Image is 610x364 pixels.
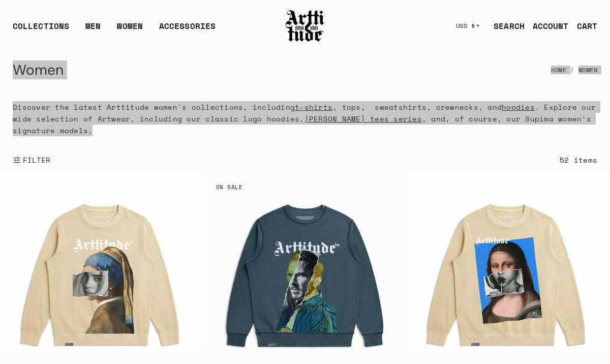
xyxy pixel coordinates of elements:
button: USD $ [450,15,486,37]
a: SEARCH [485,16,525,36]
span: On sale [212,180,247,195]
a: Open cart [569,16,597,36]
button: Show filters [13,149,51,171]
a: Home [551,59,566,81]
a: [PERSON_NAME] tees series [304,113,422,124]
a: hoodies [502,102,535,112]
span: FILTER [21,155,51,165]
a: WOMEN [117,20,143,40]
h1: Women [13,58,64,82]
a: t-shirts [295,102,332,112]
div: ACCESSORIES [159,20,216,40]
div: COLLECTIONS [13,20,69,40]
p: Discover the latest Arttitude women's collections, including , tops, sweatshirts, crewnecks, and ... [13,101,597,136]
a: MEN [85,20,101,40]
a: ACCOUNT [525,16,569,36]
img: Arttitude [285,9,325,43]
div: CART [577,20,597,32]
div: 52 items [560,154,597,166]
span: USD $ [456,22,475,30]
ul: Main navigation [5,20,224,40]
li: Women [566,59,597,81]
